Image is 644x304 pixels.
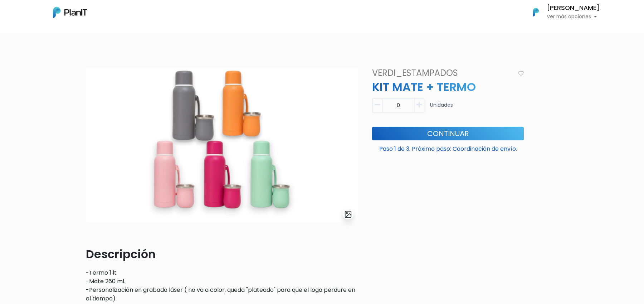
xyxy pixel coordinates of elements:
[53,7,87,18] img: PlanIt Logo
[86,68,358,223] img: 2000___2000-Photoroom_-_2025-07-02T103351.963.jpg
[368,68,515,78] h4: VERDI_ESTAMPADOS
[368,78,528,96] p: KIT MATE + TERMO
[528,4,544,20] img: PlanIt Logo
[547,14,600,19] p: Ver más opciones
[547,5,600,11] h6: [PERSON_NAME]
[372,127,524,140] button: Continuar
[524,3,600,21] button: PlanIt Logo [PERSON_NAME] Ver más opciones
[344,210,352,218] img: gallery-light
[518,71,524,76] img: heart_icon
[86,269,358,303] p: -Termo 1 lt -Mate 260 ml. -Personalización en grabado láser ( no va a color, queda "plateado" par...
[430,101,453,115] p: Unidades
[86,246,358,263] p: Descripción
[37,7,103,21] div: ¿Necesitás ayuda?
[372,142,524,153] p: Paso 1 de 3. Próximo paso: Coordinación de envío.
